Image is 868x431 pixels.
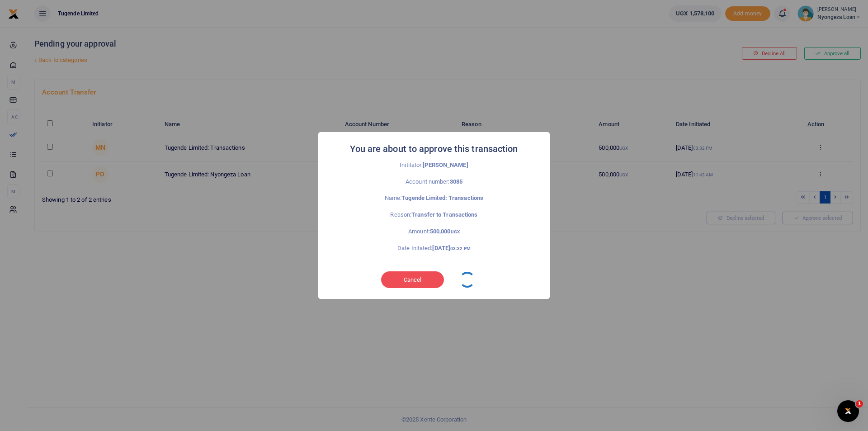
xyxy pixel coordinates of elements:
[837,400,859,422] iframe: Intercom live chat
[338,227,530,237] p: Amount:
[338,177,530,187] p: Account number:
[451,229,460,234] small: UGX
[423,161,468,168] strong: [PERSON_NAME]
[338,161,530,170] p: Inititator:
[350,141,518,157] h2: You are about to approve this transaction
[411,211,477,218] strong: Transfer to Transactions
[430,228,460,235] strong: 500,000
[381,271,444,289] button: Cancel
[338,194,530,203] p: Name:
[338,244,530,253] p: Date Initated:
[338,210,530,220] p: Reason:
[401,194,483,201] strong: Tugende Limited: Transactions
[432,245,470,251] strong: [DATE]
[856,400,863,407] span: 1
[450,246,471,251] small: 03:32 PM
[450,178,462,185] strong: 3085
